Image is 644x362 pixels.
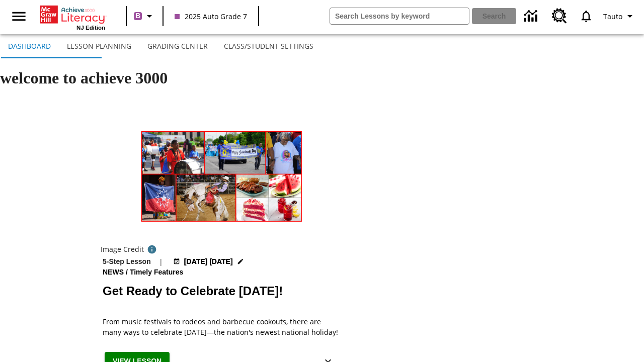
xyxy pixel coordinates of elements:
[175,11,247,22] span: 2025 Auto Grade 7
[126,268,128,276] span: /
[599,7,640,25] button: Profile/Settings
[76,25,105,31] span: NJ Edition
[159,256,163,267] span: |
[144,242,160,256] button: Image credit: Top, left to right: Aaron of L.A. Photography/Shutterstock; Aaron of L.A. Photograp...
[518,3,546,30] a: Data Center
[40,4,105,31] div: Home
[130,267,185,278] span: Timely Features
[573,3,599,29] a: Notifications
[4,2,34,31] button: Open side menu
[216,34,321,58] button: Class/Student Settings
[139,34,216,58] button: Grading Center
[103,256,151,267] p: 5-Step Lesson
[603,11,622,22] span: Tauto
[103,316,340,337] div: From music festivals to rodeos and barbecue cookouts, there are many ways to celebrate [DATE]—the...
[103,316,340,337] span: From music festivals to rodeos and barbecue cookouts, there are many ways to celebrate Juneteenth...
[103,267,126,278] span: News
[171,256,246,267] button: Jul 17 - Jun 30 Choose Dates
[59,34,139,58] button: Lesson Planning
[130,7,159,25] button: Boost Class color is purple. Change class color
[135,10,140,22] span: B
[330,8,469,24] input: search field
[101,244,144,254] p: Image Credit
[184,256,233,267] span: [DATE] [DATE]
[40,5,105,25] a: Home
[103,282,340,300] h2: Get Ready to Celebrate Juneteenth!
[101,107,342,242] img: Photos of red foods and of people celebrating Juneteenth at parades, Opal's Walk, and at a rodeo.
[546,3,573,30] a: Resource Center, Will open in new tab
